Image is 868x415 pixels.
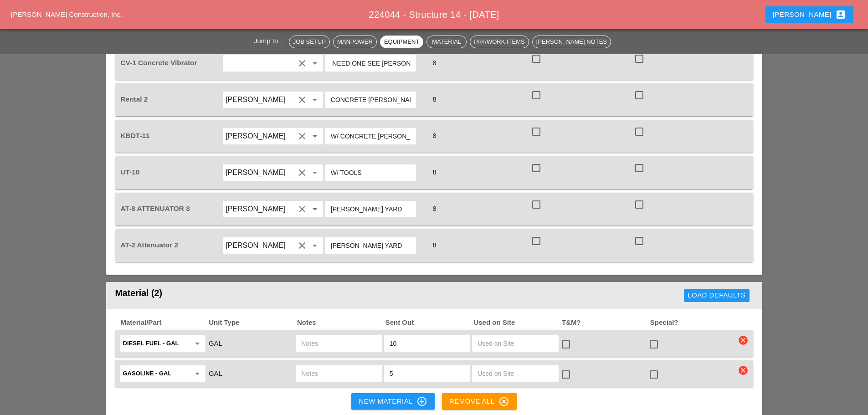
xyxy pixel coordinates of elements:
input: Guido Padilla [226,56,295,71]
i: account_box [835,9,846,20]
button: Load Defaults [684,289,749,302]
div: Material (2) [115,287,421,305]
i: clear [297,58,308,69]
button: New Material [351,393,434,410]
button: Job Setup [289,36,330,48]
span: AT-8 ATTENUATOR 8 [121,205,190,212]
button: Pay/Work Items [470,36,529,48]
i: clear [739,366,748,375]
i: arrow_drop_down [192,338,203,349]
input: Equip. Notes [331,129,411,143]
i: highlight_off [498,396,509,407]
span: Unit Type [208,318,296,328]
span: Sent Out [385,318,473,328]
div: Material [431,37,462,46]
span: 8 [429,132,440,139]
i: control_point [416,396,427,407]
input: Sent Out [390,366,465,381]
span: Notes [296,318,385,328]
span: Special? [649,318,738,328]
div: [PERSON_NAME] [773,9,846,20]
i: arrow_drop_down [309,204,320,215]
input: Luis Ceja Rodriguez [226,129,295,143]
input: Equip. Notes [331,165,411,180]
span: Material/Part [120,318,208,328]
button: Equipment [380,36,423,48]
i: clear [297,240,308,251]
input: Luis Ceja Rodriguez [226,92,295,107]
button: Remove All [442,393,517,410]
span: 8 [429,95,440,103]
i: clear [297,94,308,105]
div: Load Defaults [688,290,745,301]
span: 8 [429,205,440,212]
span: CV-1 Concrete Vibrator [121,59,197,67]
i: clear [297,204,308,215]
button: Material [426,36,467,48]
span: Jump to : [254,37,286,45]
input: Used on Site [478,336,553,351]
input: Simao Pinheiro [226,238,295,253]
input: Notes [301,366,376,381]
input: Equip. Notes [331,92,411,107]
span: Used on Site [473,318,561,328]
div: Remove All [449,396,509,407]
span: 8 [429,59,440,67]
input: Alberto Barajas Flores [226,165,295,180]
span: 224044 - Structure 14 - [DATE] [369,10,499,20]
input: Gasoline - GAL [123,366,190,381]
button: [PERSON_NAME] Notes [532,36,611,48]
i: arrow_drop_down [309,58,320,69]
i: arrow_drop_down [309,240,320,251]
i: arrow_drop_down [309,167,320,178]
input: Used on Site [478,366,553,381]
span: KBDT-11 [121,132,150,139]
span: GAL [209,369,222,377]
div: [PERSON_NAME] Notes [536,37,607,46]
span: T&M? [561,318,649,328]
button: Manpower [333,36,377,48]
div: New Material [359,396,427,407]
div: Job Setup [293,37,326,46]
input: Equip. Notes [331,56,411,71]
i: arrow_drop_down [309,94,320,105]
div: Equipment [384,37,419,46]
span: GAL [209,339,222,347]
div: Manpower [337,37,373,46]
span: 8 [429,168,440,176]
span: UT-10 [121,168,140,176]
span: 8 [429,241,440,249]
span: Rental 2 [121,95,148,103]
i: arrow_drop_down [309,131,320,142]
a: [PERSON_NAME] Construction, Inc. [11,10,122,18]
input: Fernando De Souza [226,202,295,216]
div: Pay/Work Items [474,37,524,46]
span: AT-2 Attenuator 2 [121,241,179,249]
input: Notes [301,336,376,351]
input: Equip. Notes [331,202,411,216]
i: arrow_drop_down [192,368,203,379]
i: clear [297,131,308,142]
i: clear [297,167,308,178]
i: clear [739,336,748,345]
input: Sent Out [390,336,465,351]
button: [PERSON_NAME] [765,6,853,23]
input: Diesel Fuel - GAL [123,336,190,351]
input: Equip. Notes [331,238,411,253]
